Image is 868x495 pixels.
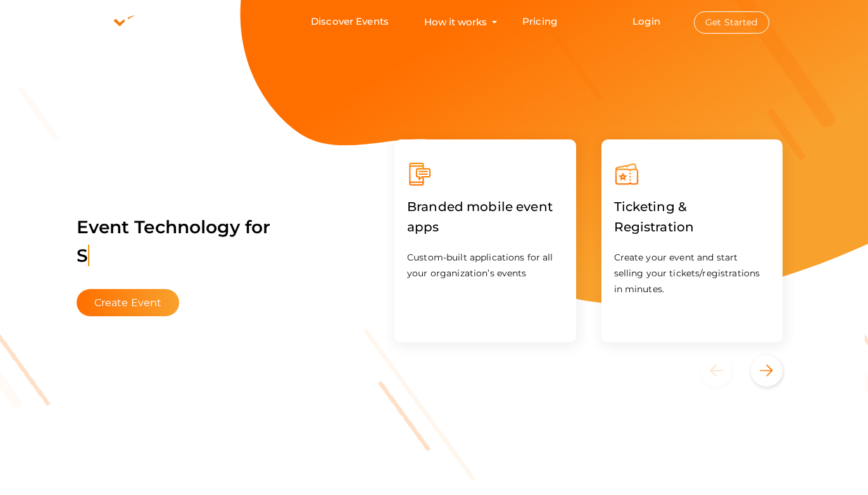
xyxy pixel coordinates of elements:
button: Create Event [77,289,180,316]
a: Discover Events [311,10,389,34]
span: S [77,245,89,266]
p: Custom-built applications for all your organization’s events [407,250,563,281]
a: Ticketing & Registration [614,222,771,234]
a: Branded mobile event apps [407,222,563,234]
a: Login [632,15,660,27]
a: Pricing [522,10,557,34]
p: Create your event and start selling your tickets/registrations in minutes. [614,250,771,297]
button: How it works [420,10,491,34]
button: Previous [700,355,748,387]
label: Ticketing & Registration [614,187,771,247]
label: Branded mobile event apps [407,187,563,247]
button: Get Started [694,11,769,34]
label: Event Technology for [77,197,271,286]
button: Next [751,355,783,387]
